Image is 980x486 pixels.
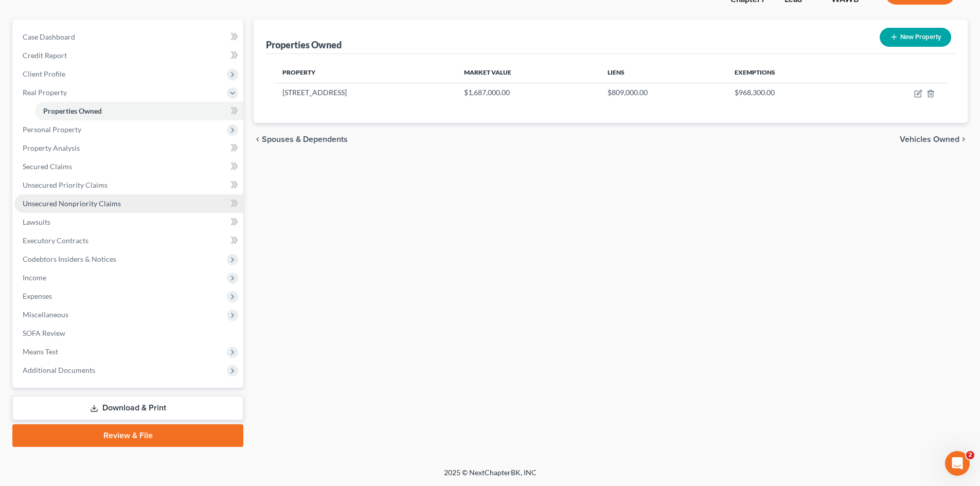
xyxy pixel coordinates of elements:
[23,32,75,41] span: Case Dashboard
[23,88,67,97] span: Real Property
[23,218,50,226] span: Lawsuits
[23,199,121,208] span: Unsecured Nonpriority Claims
[274,83,456,102] td: [STREET_ADDRESS]
[23,273,46,282] span: Income
[23,255,116,263] span: Codebtors Insiders & Notices
[456,83,599,102] td: $1,687,000.00
[23,236,88,245] span: Executory Contracts
[262,135,348,143] span: Spouses & Dependents
[14,28,243,46] a: Case Dashboard
[23,69,65,78] span: Client Profile
[880,28,951,47] button: New Property
[14,176,243,194] a: Unsecured Priority Claims
[23,181,108,189] span: Unsecured Priority Claims
[14,324,243,343] a: SOFA Review
[23,366,95,374] span: Additional Documents
[23,51,67,60] span: Credit Report
[12,424,243,447] a: Review & File
[599,62,726,83] th: Liens
[900,135,968,143] button: Vehicles Owned chevron_right
[23,162,72,171] span: Secured Claims
[23,125,81,134] span: Personal Property
[23,292,52,300] span: Expenses
[14,213,243,231] a: Lawsuits
[197,467,783,486] div: 2025 © NextChapterBK, INC
[14,46,243,65] a: Credit Report
[14,194,243,213] a: Unsecured Nonpriority Claims
[23,310,68,319] span: Miscellaneous
[35,102,243,120] a: Properties Owned
[43,106,102,115] span: Properties Owned
[726,83,854,102] td: $968,300.00
[959,135,968,143] i: chevron_right
[23,329,65,337] span: SOFA Review
[966,451,974,459] span: 2
[254,135,262,143] i: chevron_left
[456,62,599,83] th: Market Value
[599,83,726,102] td: $809,000.00
[14,157,243,176] a: Secured Claims
[12,396,243,420] a: Download & Print
[945,451,970,476] iframe: Intercom live chat
[14,139,243,157] a: Property Analysis
[23,143,80,152] span: Property Analysis
[14,231,243,250] a: Executory Contracts
[266,39,342,51] div: Properties Owned
[726,62,854,83] th: Exemptions
[900,135,959,143] span: Vehicles Owned
[254,135,348,143] button: chevron_left Spouses & Dependents
[23,347,58,356] span: Means Test
[274,62,456,83] th: Property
